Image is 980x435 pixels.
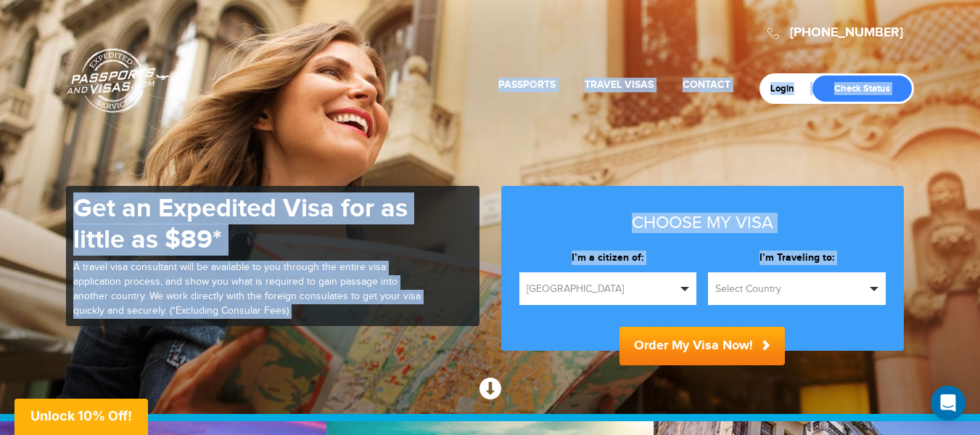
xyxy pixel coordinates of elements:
a: Login [770,83,804,94]
div: Unlock 10% Off! [15,399,148,435]
a: Check Status [812,76,912,102]
div: Open Intercom Messenger [931,386,965,420]
span: [GEOGRAPHIC_DATA] [527,282,677,296]
h1: Get an Expedited Visa for as little as $89* [73,193,421,256]
a: Passports [498,78,556,91]
h3: Choose my visa [519,214,886,232]
label: I’m a citizen of: [519,251,697,265]
label: I’m Traveling to: [708,251,886,265]
p: A travel visa consultant will be available to you through the entire visa application process, an... [73,261,421,319]
span: Select Country [715,282,865,296]
a: [PHONE_NUMBER] [790,25,903,41]
a: Contact [683,78,730,91]
a: Passports & [DOMAIN_NAME] [67,48,170,113]
span: Unlock 10% Off! [30,408,132,423]
button: Order My Visa Now! [619,327,785,365]
a: Travel Visas [585,78,654,91]
button: Select Country [708,272,886,305]
button: [GEOGRAPHIC_DATA] [519,272,697,305]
